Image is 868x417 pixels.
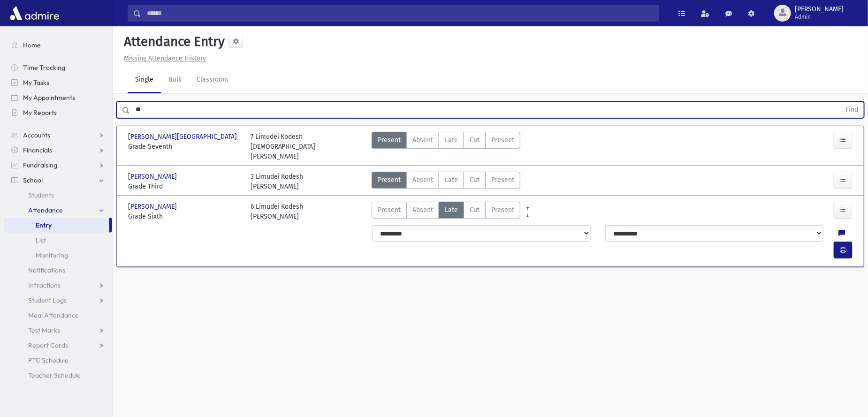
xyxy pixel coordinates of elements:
[4,75,112,90] a: My Tasks
[128,132,239,142] span: [PERSON_NAME][GEOGRAPHIC_DATA]
[840,102,864,118] button: Find
[4,353,112,368] a: PTC Schedule
[23,161,57,169] span: Fundraising
[23,176,43,184] span: School
[412,135,433,145] span: Absent
[378,135,401,145] span: Present
[4,38,112,53] a: Home
[23,41,41,49] span: Home
[128,67,161,93] a: Single
[4,173,112,188] a: School
[251,172,304,191] div: 3 Limudei Kodesh [PERSON_NAME]
[28,371,81,379] span: Teacher Schedule
[4,143,112,158] a: Financials
[28,356,69,364] span: PTC Schedule
[23,63,65,72] span: Time Tracking
[124,54,206,62] u: Missing Attendance History
[8,4,61,23] img: AdmirePro
[23,78,49,87] span: My Tasks
[491,205,514,215] span: Present
[128,182,241,191] span: Grade Third
[470,135,480,145] span: Cut
[372,202,520,221] div: AttTypes
[4,60,112,75] a: Time Tracking
[251,132,364,161] div: 7 Limudei Kodesh [DEMOGRAPHIC_DATA][PERSON_NAME]
[4,203,112,218] a: Attendance
[120,34,225,50] h5: Attendance Entry
[4,278,112,293] a: Infractions
[795,13,844,21] span: Admin
[128,212,241,221] span: Grade Sixth
[128,142,241,152] span: Grade Seventh
[28,341,68,349] span: Report Cards
[189,67,236,93] a: Classroom
[4,105,112,120] a: My Reports
[23,93,75,102] span: My Appointments
[28,326,60,334] span: Test Marks
[4,293,112,308] a: Student Logs
[4,263,112,278] a: Notifications
[4,158,112,173] a: Fundraising
[470,175,480,185] span: Cut
[378,175,401,185] span: Present
[4,323,112,338] a: Test Marks
[4,218,109,233] a: Entry
[4,308,112,323] a: Meal Attendance
[23,108,57,117] span: My Reports
[4,338,112,353] a: Report Cards
[120,54,206,62] a: Missing Attendance History
[28,281,61,289] span: Infractions
[128,202,179,212] span: [PERSON_NAME]
[4,233,112,248] a: List
[28,311,79,319] span: Meal Attendance
[412,205,433,215] span: Absent
[4,90,112,105] a: My Appointments
[491,175,514,185] span: Present
[251,202,304,221] div: 6 Limudei Kodesh [PERSON_NAME]
[372,132,520,161] div: AttTypes
[141,5,659,22] input: Search
[4,368,112,383] a: Teacher Schedule
[445,135,458,145] span: Late
[445,175,458,185] span: Late
[795,6,844,13] span: [PERSON_NAME]
[4,188,112,203] a: Students
[36,236,46,244] span: List
[28,206,63,214] span: Attendance
[4,248,112,263] a: Monitoring
[28,296,67,304] span: Student Logs
[36,251,68,259] span: Monitoring
[28,266,65,274] span: Notifications
[378,205,401,215] span: Present
[161,67,189,93] a: Bulk
[470,205,480,215] span: Cut
[36,221,52,229] span: Entry
[412,175,433,185] span: Absent
[372,172,520,191] div: AttTypes
[491,135,514,145] span: Present
[23,146,52,154] span: Financials
[4,128,112,143] a: Accounts
[128,172,179,182] span: [PERSON_NAME]
[23,131,50,139] span: Accounts
[28,191,54,199] span: Students
[445,205,458,215] span: Late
